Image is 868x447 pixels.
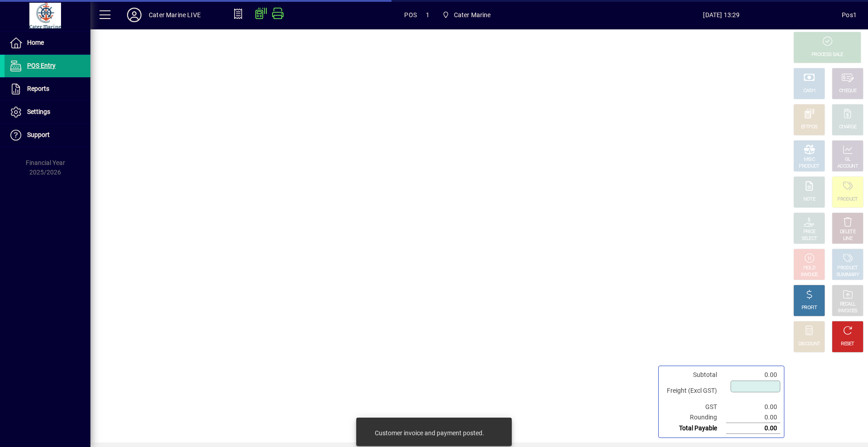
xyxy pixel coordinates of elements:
td: 0.00 [726,402,780,412]
div: ACCOUNT [837,163,858,170]
div: PRODUCT [837,196,858,203]
span: [DATE] 13:29 [601,8,842,22]
div: Cater Marine LIVE [149,8,201,22]
a: Reports [5,78,90,100]
td: Total Payable [662,423,726,434]
a: Support [5,124,90,146]
div: SUMMARY [836,272,859,278]
span: Reports [27,85,49,92]
td: Subtotal [662,370,726,380]
a: Settings [5,101,90,123]
td: GST [662,402,726,412]
div: PRODUCT [837,265,858,272]
td: Rounding [662,412,726,423]
span: Support [27,131,50,138]
div: CHARGE [839,124,857,131]
div: EFTPOS [801,124,818,131]
div: Pos1 [842,8,857,22]
span: 1 [426,8,429,22]
div: INVOICES [838,308,857,315]
div: PROCESS SALE [811,52,843,58]
div: GL [845,156,851,163]
div: CHEQUE [839,88,856,94]
div: Customer invoice and payment posted. [375,428,484,438]
div: HOLD [803,265,815,272]
div: RECALL [840,301,856,308]
button: Profile [120,7,149,23]
a: Home [5,32,90,54]
span: Cater Marine [439,7,495,23]
td: 0.00 [726,423,780,434]
div: PRICE [803,229,816,235]
div: DELETE [840,229,855,235]
span: Settings [27,108,50,115]
td: Freight (Excl GST) [662,380,726,402]
div: CASH [803,88,815,94]
div: INVOICE [801,272,817,278]
span: POS [404,8,417,22]
div: SELECT [802,235,817,242]
td: 0.00 [726,412,780,423]
span: Cater Marine [454,8,491,22]
div: DISCOUNT [798,341,820,348]
div: RESET [841,341,854,348]
div: NOTE [803,196,815,203]
span: Home [27,39,44,46]
div: PROFIT [802,305,817,311]
div: PRODUCT [799,163,819,170]
td: 0.00 [726,370,780,380]
div: MISC [804,156,815,163]
div: LINE [843,235,852,242]
span: POS Entry [27,62,56,69]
